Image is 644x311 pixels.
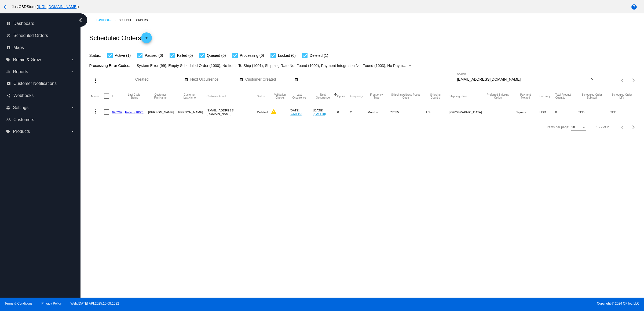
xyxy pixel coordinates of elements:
a: (GMT+0) [313,112,326,115]
button: Change sorting for Status [257,95,265,98]
mat-icon: more_vert [92,77,98,84]
span: Retain & Grow [13,57,41,62]
h2: Scheduled Orders [89,32,152,43]
span: Processing Error Codes: [89,63,130,68]
mat-header-cell: Actions [90,88,104,104]
span: Webhooks [13,93,34,98]
span: Reports [13,69,28,74]
a: Scheduled Orders [119,16,152,24]
mat-cell: [GEOGRAPHIC_DATA] [449,104,485,120]
button: Change sorting for CustomerFirstName [148,93,173,99]
button: Change sorting for Cycles [337,95,345,98]
button: Change sorting for LastProcessingCycleId [125,93,143,99]
mat-icon: date_range [184,77,188,82]
span: Scheduled Orders [13,33,48,38]
mat-icon: arrow_back [2,4,9,10]
input: Search [457,77,589,82]
button: Previous page [617,122,628,133]
mat-cell: [EMAIL_ADDRESS][DOMAIN_NAME] [207,104,257,120]
i: map [6,46,11,50]
a: Privacy Policy [42,302,62,305]
mat-cell: 0 [337,104,350,120]
mat-cell: 0 [555,104,578,120]
a: [URL][DOMAIN_NAME] [38,5,78,9]
i: chevron_left [76,16,85,24]
i: arrow_drop_down [70,58,75,62]
span: Active (1) [115,52,131,59]
a: people_outline Customers [6,115,75,124]
mat-cell: US [426,104,449,120]
div: 1 - 2 of 2 [596,125,609,129]
a: update Scheduled Orders [6,31,75,40]
button: Change sorting for CustomerEmail [207,95,226,98]
mat-icon: date_range [239,77,243,82]
mat-cell: 2 [350,104,367,120]
button: Change sorting for Frequency [350,95,363,98]
a: Failed [125,110,134,114]
button: Change sorting for Id [112,95,114,98]
a: (1000) [134,110,144,114]
a: Dashboard [96,16,119,24]
div: Items per page: [547,125,569,129]
mat-cell: 77055 [390,104,426,120]
button: Change sorting for NextOccurrenceUtc [313,93,332,99]
span: Queued (0) [207,52,226,59]
a: (GMT+0) [290,112,302,115]
i: local_offer [6,58,10,62]
a: map Maps [6,43,75,52]
mat-icon: add [143,36,150,42]
mat-select: Filter by Processing Error Codes [137,62,412,69]
span: Dashboard [13,21,34,26]
i: settings [6,106,10,110]
span: Processing (0) [240,52,264,59]
button: Next page [628,75,639,86]
button: Change sorting for FrequencyType [368,93,386,99]
i: arrow_drop_down [70,106,75,110]
mat-cell: [DATE] [290,104,313,120]
button: Change sorting for PreferredShippingOption [485,93,512,99]
mat-cell: TBD [610,104,638,120]
span: JustCBDStore ( ) [12,5,79,9]
button: Change sorting for ShippingCountry [426,93,445,99]
a: email Customer Notifications [6,79,75,88]
button: Next page [628,122,639,133]
button: Change sorting for LastOccurrenceUtc [290,93,309,99]
a: Terms & Conditions [5,302,32,305]
button: Change sorting for ShippingState [449,95,467,98]
mat-header-cell: Validation Checks [270,88,290,104]
button: Change sorting for LifetimeValue [610,93,633,99]
span: 20 [571,125,575,129]
mat-cell: USD [539,104,555,120]
mat-icon: help [631,4,637,10]
button: Clear [589,77,595,83]
mat-header-cell: Total Product Quantity [555,88,578,104]
button: Previous page [617,75,628,86]
i: people_outline [6,118,11,122]
span: Locked (0) [278,52,296,59]
span: Copyright © 2024 QPilot, LLC [327,302,639,305]
i: local_offer [6,129,10,134]
i: share [6,93,11,98]
mat-icon: more_vert [93,108,99,115]
mat-select: Items per page: [571,126,586,129]
span: Customers [13,117,34,122]
i: arrow_drop_down [70,70,75,74]
button: Change sorting for CurrencyIso [539,95,550,98]
button: Change sorting for ShippingPostcode [390,93,421,99]
span: Customer Notifications [13,81,57,86]
mat-icon: close [590,77,594,82]
mat-cell: [DATE] [313,104,337,120]
mat-icon: warning [270,108,277,115]
mat-cell: [PERSON_NAME] [148,104,177,120]
button: Change sorting for PaymentMethod.Type [516,93,535,99]
button: Change sorting for Subtotal [578,93,605,99]
button: Change sorting for CustomerLastName [177,93,202,99]
span: Failed (0) [177,52,193,59]
i: email [6,81,11,86]
span: Paused (0) [145,52,163,59]
span: Deleted [257,110,268,114]
input: Next Occurrence [190,77,239,82]
input: Created [135,77,184,82]
mat-cell: TBD [578,104,610,120]
mat-cell: Months [368,104,390,120]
